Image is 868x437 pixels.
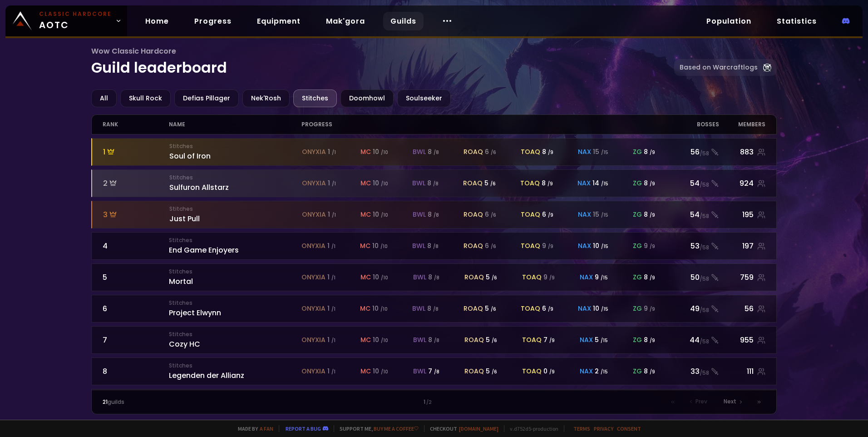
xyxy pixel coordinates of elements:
span: v. d752d5 - production [504,425,558,432]
small: Stitches [169,236,301,244]
div: 759 [719,272,765,283]
small: Stitches [169,299,301,307]
div: Skull Rock [120,89,171,107]
span: zg [633,273,642,282]
div: 49 [666,303,719,314]
span: Support me, [334,425,419,432]
small: / 6 [491,212,496,218]
a: Classic HardcoreAOTC [5,5,127,36]
span: onyxia [302,147,326,157]
small: / 1 [331,274,335,281]
small: / 6 [491,149,496,156]
div: rank [103,115,169,134]
span: onyxia [302,210,326,219]
small: / 1 [331,243,335,250]
div: 8 [427,241,439,251]
div: 6 [103,303,169,314]
div: 10 [373,147,388,157]
div: 2 [595,367,608,376]
small: / 9 [549,368,555,375]
small: / 10 [381,180,388,187]
div: progress [301,115,666,134]
span: roaq [464,210,483,219]
div: 8 [644,367,655,376]
small: / 1 [331,337,335,344]
div: Soulseeker [397,89,451,107]
small: / 8 [434,368,439,375]
a: Statistics [769,12,824,30]
span: onyxia [301,335,325,345]
span: nax [578,147,591,157]
small: / 10 [380,306,388,313]
a: 8StitchesLegenden der Allianzonyxia 1 /1mc 10 /10bwl 7 /8roaq 5 /6toaq 0 /9nax 2 /15zg 8 /933/58111 [91,358,777,385]
div: 33 [666,366,719,377]
div: Legenden der Allianz [169,362,301,381]
div: members [719,115,765,134]
small: / 58 [700,149,709,158]
small: / 15 [601,274,608,281]
div: End Game Enjoyers [169,236,301,256]
a: Based on Warcraftlogs [674,59,777,76]
small: / 15 [601,212,608,218]
small: / 9 [548,243,553,250]
div: 50 [666,272,719,283]
div: 10 [593,241,608,251]
small: / 9 [650,337,655,344]
small: / 8 [434,212,439,218]
a: 4StitchesEnd Game Enjoyersonyxia 1 /1mc 10 /10bwl 8 /8roaq 6 /6toaq 9 /9nax 10 /15zg 9 /953/58197 [91,232,777,260]
div: 955 [719,334,765,346]
span: mc [360,147,371,157]
small: / 9 [547,180,553,187]
span: roaq [464,335,484,345]
div: 1 [103,146,169,158]
div: 883 [719,146,765,158]
span: zg [633,367,642,376]
div: 1 [268,398,600,406]
span: nax [577,179,591,188]
div: 2 [103,178,169,189]
div: guilds [103,398,268,406]
div: Mortal [169,268,301,287]
span: toaq [522,273,542,282]
div: 5 [484,179,496,188]
div: 924 [719,178,765,189]
small: / 1 [331,368,335,375]
a: Guilds [383,12,424,30]
small: / 6 [492,368,497,375]
span: zg [633,241,642,251]
div: 8 [542,179,553,188]
div: 44 [666,334,719,346]
span: zg [633,210,642,219]
a: Equipment [250,12,308,30]
small: / 9 [650,243,655,250]
span: 21 [103,398,108,406]
div: 9 [595,273,608,282]
a: 2StitchesSulfuron Allstarzonyxia 1 /1mc 10 /10bwl 8 /8roaq 5 /6toaq 8 /9nax 14 /15zg 8 /954/58924 [91,169,777,197]
span: zg [633,147,642,157]
div: 9 [543,273,555,282]
a: Terms [573,425,590,432]
span: zg [633,335,642,345]
div: 5 [486,335,497,345]
a: Buy me a coffee [374,425,419,432]
span: mc [360,304,370,313]
span: roaq [464,147,483,157]
small: / 6 [492,337,497,344]
a: Progress [187,12,239,30]
small: / 58 [700,369,709,377]
small: / 6 [491,243,496,250]
span: nax [580,367,593,376]
span: mc [360,241,370,251]
a: 3StitchesJust Pullonyxia 1 /1mc 10 /10bwl 8 /8roaq 6 /6toaq 6 /9nax 15 /15zg 8 /954/58195 [91,201,777,228]
div: Sulfuron Allstarz [169,174,302,193]
div: 14 [592,179,608,188]
div: 56 [666,146,719,158]
small: / 15 [601,368,608,375]
span: nax [580,335,593,345]
span: nax [580,273,593,282]
div: 8 [428,335,439,345]
span: roaq [463,179,483,188]
div: 7 [428,367,439,376]
small: / 15 [601,306,608,313]
span: toaq [521,304,540,313]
